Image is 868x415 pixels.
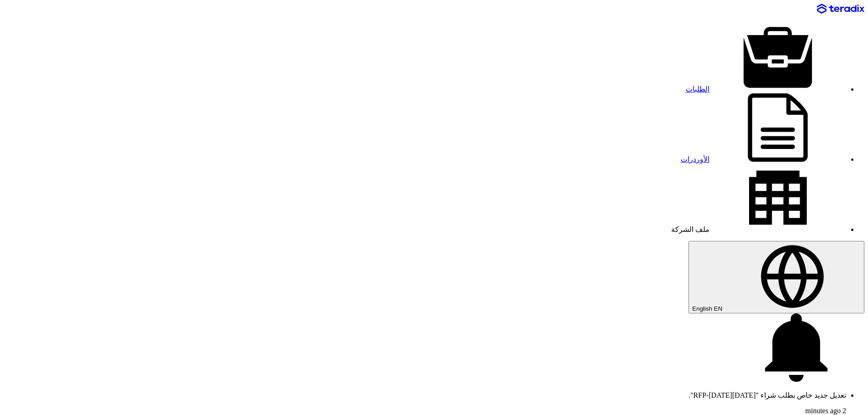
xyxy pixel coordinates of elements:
a: ملف الشركة [671,225,846,233]
button: English EN [688,241,864,313]
img: Teradix logo [817,4,864,14]
p: تعديل جديد خاص بطلب شراء "RFP-[DATE][DATE]". [4,391,846,400]
a: الطلبات [686,85,846,93]
span: 2 minutes ago [805,407,846,415]
span: EN [714,305,723,312]
span: English [692,305,712,312]
a: الأوردرات [681,155,846,163]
